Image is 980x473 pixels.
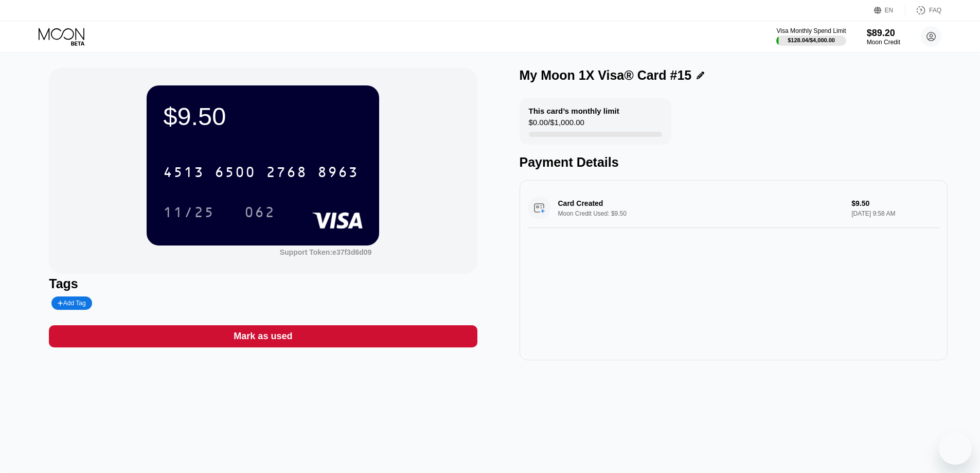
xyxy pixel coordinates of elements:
div: Add Tag [51,296,92,310]
div: $89.20Moon Credit [867,28,900,46]
div: Visa Monthly Spend Limit$128.04/$4,000.00 [776,27,846,46]
div: Add Tag [58,300,85,307]
div: 6500 [215,165,256,182]
div: This card’s monthly limit [529,107,619,115]
div: $89.20 [867,28,900,39]
div: EN [885,7,894,14]
div: 4513650027688963 [157,159,365,185]
div: Support Token: e37f3d6d09 [280,248,372,256]
div: 062 [244,205,275,222]
div: $0.00 / $1,000.00 [529,118,584,132]
div: Mark as used [234,330,292,342]
div: EN [874,5,905,15]
div: Mark as used [49,325,477,347]
div: $9.50 [163,102,363,131]
iframe: Кнопка запуска окна обмена сообщениями [939,432,972,465]
div: 062 [237,199,283,225]
div: FAQ [929,7,941,14]
div: 11/25 [155,199,222,225]
div: Support Token:e37f3d6d09 [280,248,372,256]
div: 4513 [163,165,204,182]
div: Moon Credit [867,39,900,46]
div: Tags [49,276,477,291]
div: My Moon 1X Visa® Card #15 [520,68,692,83]
div: Payment Details [520,155,948,170]
div: 2768 [266,165,307,182]
div: 8963 [317,165,359,182]
div: FAQ [905,5,941,15]
div: $128.04 / $4,000.00 [788,37,835,43]
div: 11/25 [163,205,215,222]
div: Visa Monthly Spend Limit [776,27,846,34]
